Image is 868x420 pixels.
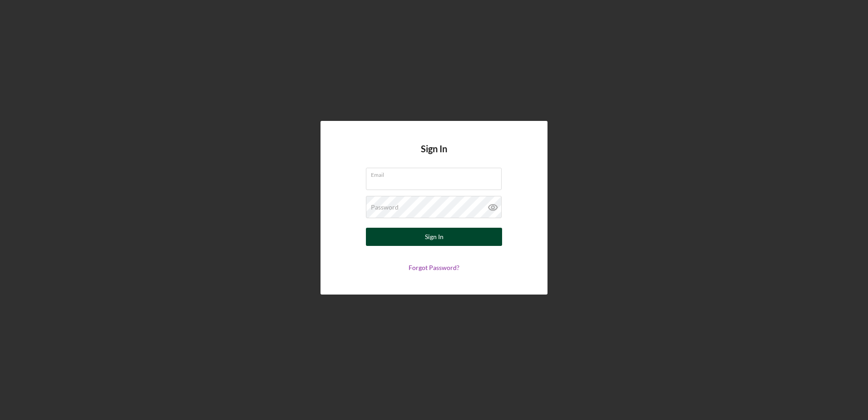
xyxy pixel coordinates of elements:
div: Sign In [425,228,444,246]
button: Sign In [366,228,502,246]
label: Password [371,204,399,211]
h4: Sign In [421,144,447,168]
a: Forgot Password? [409,264,459,271]
label: Email [371,168,502,178]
